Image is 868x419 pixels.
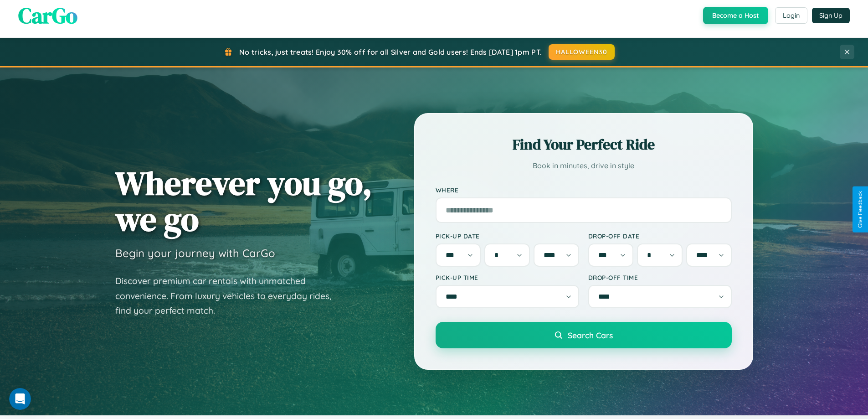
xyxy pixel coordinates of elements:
button: Sign Up [812,8,850,23]
iframe: Intercom live chat [9,388,31,410]
h2: Find Your Perfect Ride [436,134,732,155]
button: Login [775,7,807,24]
label: Drop-off Time [588,274,732,281]
p: Book in minutes, drive in style [436,159,732,172]
h3: Begin your journey with CarGo [115,246,275,260]
h1: Wherever you go, we go [115,165,372,237]
span: No tricks, just treats! Enjoy 30% off for all Silver and Gold users! Ends [DATE] 1pm PT. [239,47,542,57]
span: Search Cars [568,330,613,340]
button: HALLOWEEN30 [549,44,615,60]
div: Give Feedback [857,191,863,228]
label: Pick-up Time [436,274,579,281]
button: Search Cars [436,322,732,348]
p: Discover premium car rentals with unmatched convenience. From luxury vehicles to everyday rides, ... [115,274,343,318]
label: Drop-off Date [588,232,732,240]
label: Where [436,186,732,194]
span: CarGo [18,0,77,31]
label: Pick-up Date [436,232,579,240]
button: Become a Host [703,7,768,24]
